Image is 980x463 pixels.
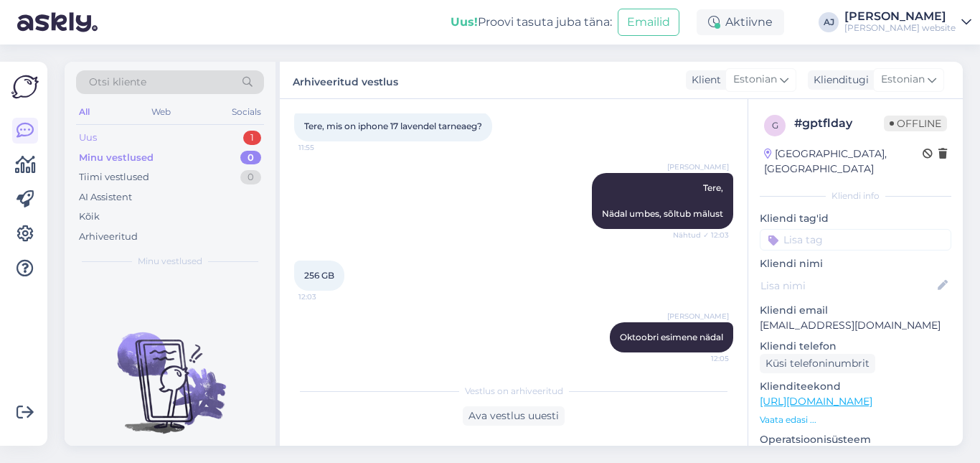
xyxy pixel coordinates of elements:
div: Tiimi vestlused [79,170,149,184]
p: [EMAIL_ADDRESS][DOMAIN_NAME] [760,318,951,333]
button: Emailid [618,9,679,36]
span: Vestlus on arhiveeritud [465,385,563,398]
span: Offline [884,116,947,131]
p: Kliendi email [760,303,951,318]
p: Klienditeekond [760,379,951,394]
div: Kliendi info [760,190,951,202]
span: 11:55 [298,142,352,153]
div: 1 [243,131,261,145]
label: Arhiveeritud vestlus [293,70,398,90]
div: [PERSON_NAME] [844,11,956,22]
div: Uus [79,131,97,145]
div: Kõik [79,210,100,224]
div: All [76,103,93,121]
div: Socials [229,103,264,121]
div: Aktiivne [697,9,784,35]
span: Estonian [881,72,925,88]
input: Lisa nimi [760,278,935,294]
div: Minu vestlused [79,151,154,165]
p: Kliendi tag'id [760,211,951,226]
div: AJ [819,12,839,32]
a: [PERSON_NAME][PERSON_NAME] website [844,11,971,34]
p: Kliendi telefon [760,339,951,354]
div: Klienditugi [808,73,869,88]
div: 0 [240,151,261,165]
span: [PERSON_NAME] [667,162,729,172]
input: Lisa tag [760,229,951,251]
p: Kliendi nimi [760,256,951,271]
div: Ava vestlus uuesti [463,406,565,426]
img: Askly Logo [11,73,39,100]
span: 12:05 [675,353,729,364]
span: Oktoobri esimene nädal [620,332,723,342]
span: Minu vestlused [138,255,202,268]
div: Arhiveeritud [79,230,138,244]
span: Otsi kliente [89,75,146,90]
div: [GEOGRAPHIC_DATA], [GEOGRAPHIC_DATA] [764,146,923,177]
b: Uus! [451,15,478,29]
p: Vaata edasi ... [760,413,951,426]
div: Klient [686,73,721,88]
div: Proovi tasuta juba täna: [451,14,612,31]
div: # gptflday [794,115,884,132]
a: [URL][DOMAIN_NAME] [760,395,872,408]
span: Tere, mis on iphone 17 lavendel tarneaeg? [304,121,482,131]
div: 0 [240,170,261,184]
div: Web [149,103,174,121]
p: Operatsioonisüsteem [760,432,951,447]
span: 12:03 [298,291,352,302]
span: g [772,120,778,131]
span: [PERSON_NAME] [667,311,729,322]
img: No chats [65,307,275,436]
span: Estonian [733,72,777,88]
span: Nähtud ✓ 12:03 [673,230,729,240]
div: Küsi telefoninumbrit [760,354,875,373]
div: [PERSON_NAME] website [844,22,956,34]
span: 256 GB [304,270,334,281]
div: AI Assistent [79,190,132,205]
